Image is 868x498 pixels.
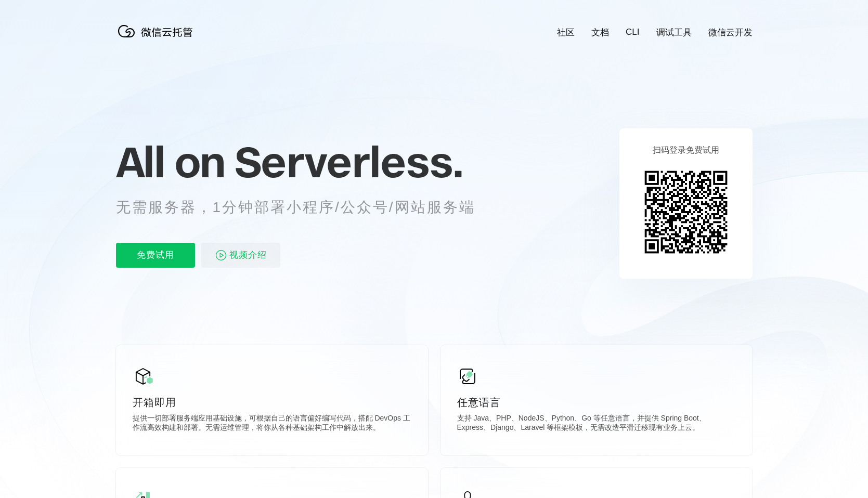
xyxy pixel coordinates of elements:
img: 微信云托管 [116,21,199,42]
a: 文档 [591,27,609,38]
p: 无需服务器，1分钟部署小程序/公众号/网站服务端 [116,197,495,218]
p: 开箱即用 [133,395,411,410]
a: 微信云开发 [708,27,753,38]
img: video_play.svg [215,249,227,261]
p: 免费试用 [116,243,195,268]
span: Serverless. [235,136,463,188]
p: 提供一切部署服务端应用基础设施，可根据自己的语言偏好编写代码，搭配 DevOps 工作流高效构建和部署。无需运维管理，将你从各种基础架构工作中解放出来。 [133,414,411,435]
p: 扫码登录免费试用 [653,145,719,156]
a: CLI [626,27,639,37]
a: 调试工具 [656,27,692,38]
span: All on [116,136,225,188]
a: 微信云托管 [116,34,199,43]
span: 视频介绍 [229,243,267,268]
p: 任意语言 [457,395,736,410]
p: 支持 Java、PHP、NodeJS、Python、Go 等任意语言，并提供 Spring Boot、Express、Django、Laravel 等框架模板，无需改造平滑迁移现有业务上云。 [457,414,736,435]
a: 社区 [557,27,575,38]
